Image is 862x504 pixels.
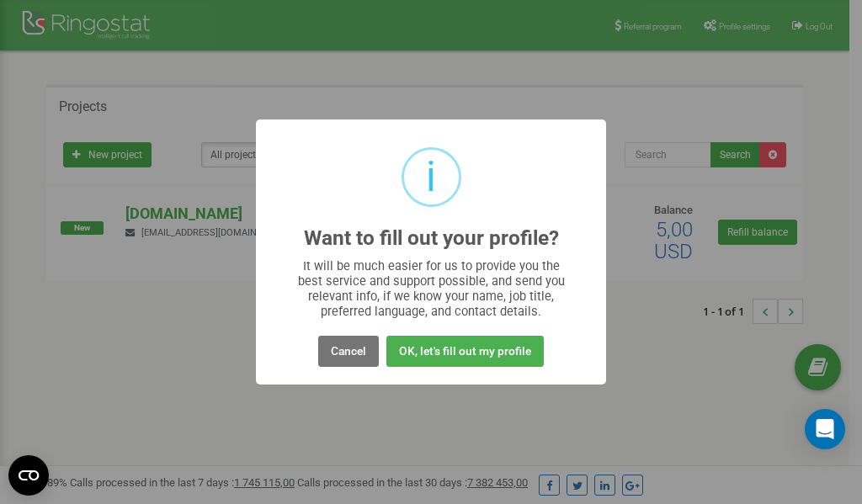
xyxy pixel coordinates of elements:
button: Open CMP widget [8,455,49,496]
div: i [426,150,436,204]
button: Cancel [318,336,379,367]
div: Open Intercom Messenger [805,409,845,449]
h2: Want to fill out your profile? [304,227,559,250]
button: OK, let's fill out my profile [386,336,544,367]
div: It will be much easier for us to provide you the best service and support possible, and send you ... [290,258,573,319]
